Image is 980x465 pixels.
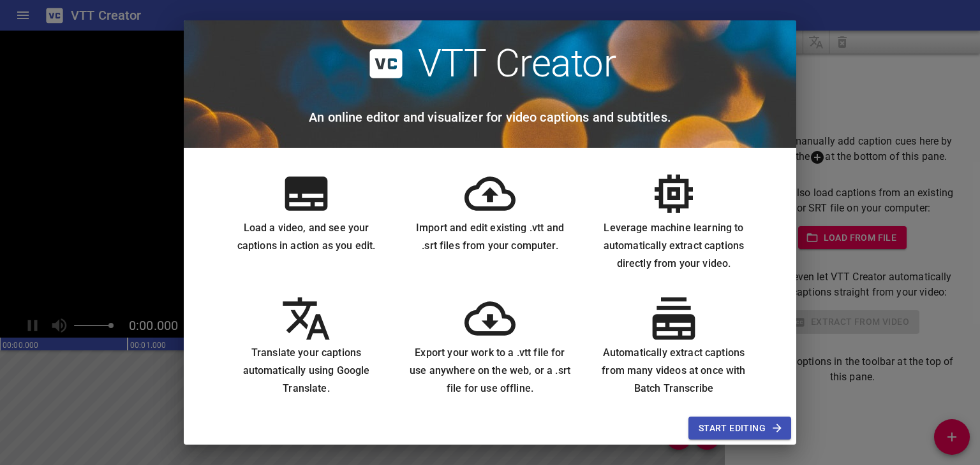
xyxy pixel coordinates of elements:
h6: Export your work to a .vtt file for use anywhere on the web, or a .srt file for use offline. [408,344,572,397]
h6: Import and edit existing .vtt and .srt files from your computer. [408,219,572,255]
h2: VTT Creator [418,41,616,87]
h6: Automatically extract captions from many videos at once with Batch Transcribe [592,344,755,397]
h6: An online editor and visualizer for video captions and subtitles. [309,107,671,127]
h6: Translate your captions automatically using Google Translate. [225,344,388,397]
h6: Leverage machine learning to automatically extract captions directly from your video. [592,219,755,273]
h6: Load a video, and see your captions in action as you edit. [225,219,388,255]
span: Start Editing [699,420,781,436]
button: Start Editing [688,417,791,440]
